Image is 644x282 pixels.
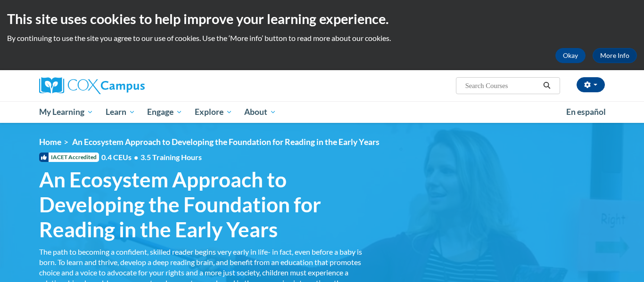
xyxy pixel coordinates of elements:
button: Search [540,80,554,91]
span: Explore [195,106,232,118]
span: Learn [106,106,135,118]
a: Engage [141,101,189,123]
a: About [239,101,283,123]
span: An Ecosystem Approach to Developing the Foundation for Reading in the Early Years [72,137,380,147]
span: 0.4 CEUs [101,152,202,162]
h2: This site uses cookies to help improve your learning experience. [7,9,637,28]
span: • [134,153,138,161]
input: Search Courses [464,80,540,91]
a: My Learning [33,101,99,123]
span: IACET Accredited [39,153,99,162]
a: Explore [189,101,239,123]
p: By continuing to use the site you agree to our use of cookies. Use the ‘More info’ button to read... [7,33,637,43]
span: Engage [147,106,182,118]
span: En español [566,107,606,117]
img: Cox Campus [39,77,145,94]
span: About [244,106,276,118]
a: More Info [593,48,637,63]
a: Cox Campus [39,77,218,94]
a: Home [39,137,61,147]
button: Okay [555,48,586,63]
span: An Ecosystem Approach to Developing the Foundation for Reading in the Early Years [39,167,364,242]
a: En español [560,102,612,122]
a: Learn [99,101,141,123]
div: Main menu [25,101,619,123]
span: My Learning [39,106,93,118]
span: 3.5 Training Hours [140,153,202,161]
button: Account Settings [577,77,605,92]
